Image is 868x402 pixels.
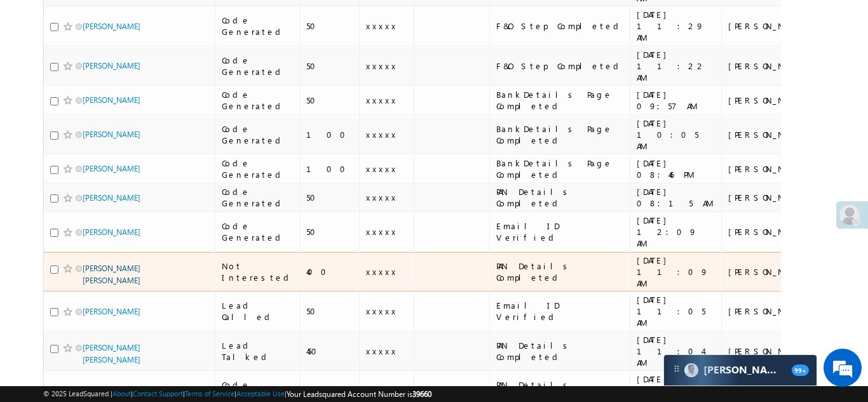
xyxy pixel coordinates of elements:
[496,300,624,323] div: Email ID Verified
[637,255,716,289] div: [DATE] 11:09 AM
[366,266,398,277] span: xxxxx
[222,89,294,112] div: Code Generated
[637,89,716,112] div: [DATE] 09:57 AM
[83,22,140,31] a: [PERSON_NAME]
[496,186,624,209] div: PAN Details Completed
[306,60,353,72] div: 50
[728,305,811,317] div: [PERSON_NAME]
[728,20,811,32] div: [PERSON_NAME]
[222,15,294,37] div: Code Generated
[496,89,624,112] div: BankDetails Page Completed
[222,300,294,323] div: Lead Called
[496,123,624,146] div: BankDetails Page Completed
[222,55,294,77] div: Code Generated
[728,226,811,238] div: [PERSON_NAME]
[684,363,698,377] img: Carter
[637,334,716,368] div: [DATE] 11:04 AM
[133,389,183,398] a: Contact Support
[306,305,353,317] div: 50
[222,379,294,402] div: Code Generated
[83,343,140,365] a: [PERSON_NAME] [PERSON_NAME]
[496,20,624,32] div: F&O Step Completed
[728,60,811,72] div: [PERSON_NAME]
[306,192,353,203] div: 50
[728,345,811,357] div: [PERSON_NAME]
[83,95,140,105] a: [PERSON_NAME]
[306,163,353,175] div: 100
[306,266,353,278] div: 400
[366,20,398,31] span: xxxxx
[306,20,353,32] div: 50
[83,193,140,203] a: [PERSON_NAME]
[366,129,398,140] span: xxxxx
[366,345,398,356] span: xxxxx
[672,364,682,374] img: carter-drag
[83,61,140,70] a: [PERSON_NAME]
[637,215,716,249] div: [DATE] 12:09 AM
[287,389,431,399] span: Your Leadsquared Account Number is
[496,220,624,243] div: Email ID Verified
[663,354,817,386] div: carter-dragCarter[PERSON_NAME]99+
[306,129,353,140] div: 100
[306,95,353,106] div: 50
[366,305,398,316] span: xxxxx
[222,340,294,363] div: Lead Talked
[222,157,294,180] div: Code Generated
[366,60,398,71] span: xxxxx
[496,260,624,283] div: PAN Details Completed
[236,389,285,398] a: Acceptable Use
[112,389,131,398] a: About
[728,192,811,203] div: [PERSON_NAME]
[306,385,353,396] div: 50
[637,157,716,180] div: [DATE] 08:46 PM
[412,389,431,399] span: 39660
[792,365,809,376] span: 99+
[366,192,398,203] span: xxxxx
[496,340,624,363] div: PAN Details Completed
[366,226,398,237] span: xxxxx
[306,345,353,357] div: 450
[83,164,140,173] a: [PERSON_NAME]
[222,186,294,209] div: Code Generated
[185,389,234,398] a: Terms of Service
[637,186,716,209] div: [DATE] 08:15 AM
[496,157,624,180] div: BankDetails Page Completed
[496,60,624,72] div: F&O Step Completed
[637,117,716,152] div: [DATE] 10:05 AM
[637,294,716,328] div: [DATE] 11:05 AM
[306,226,353,238] div: 50
[43,388,431,400] span: © 2025 LeadSquared | | | | |
[83,307,140,316] a: [PERSON_NAME]
[728,129,811,140] div: [PERSON_NAME]
[637,49,716,83] div: [DATE] 11:22 AM
[83,130,140,139] a: [PERSON_NAME]
[366,163,398,174] span: xxxxx
[83,227,140,237] a: [PERSON_NAME]
[83,264,140,285] a: [PERSON_NAME] [PERSON_NAME]
[222,260,294,283] div: Not Interested
[728,266,811,278] div: [PERSON_NAME]
[222,220,294,243] div: Code Generated
[728,163,811,175] div: [PERSON_NAME]
[728,95,811,106] div: [PERSON_NAME]
[366,385,398,396] span: xxxxx
[496,379,624,402] div: PAN Details Completed
[366,95,398,105] span: xxxxx
[637,9,716,43] div: [DATE] 11:29 AM
[222,123,294,146] div: Code Generated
